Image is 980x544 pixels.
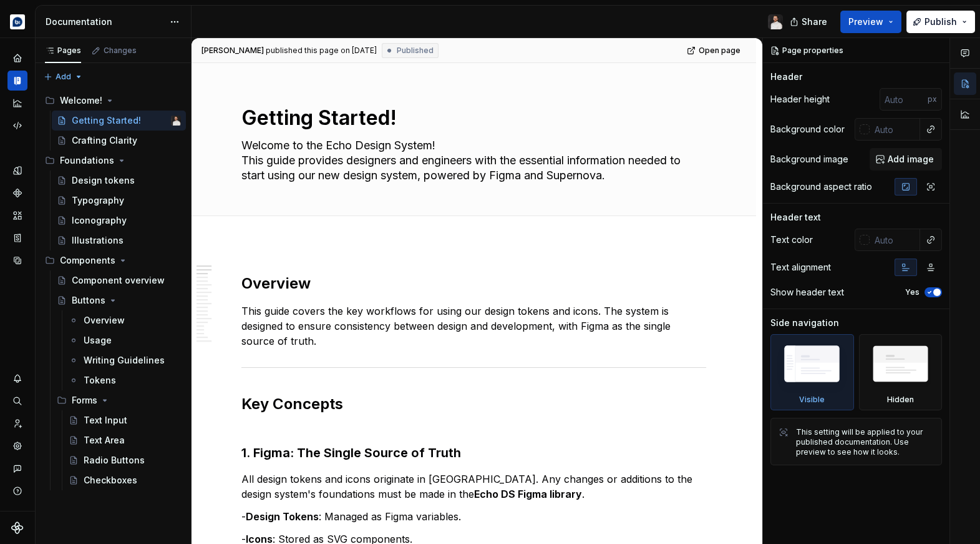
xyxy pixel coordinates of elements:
[848,16,883,28] span: Preview
[397,46,434,56] span: Published
[699,46,740,56] span: Open page
[45,46,81,56] div: Pages
[7,368,27,388] button: Notifications
[770,181,872,193] div: Background aspect ratio
[7,48,27,68] a: Home
[770,317,839,329] div: Side navigation
[64,350,186,370] a: Writing Guidelines
[72,394,97,407] div: Forms
[64,370,186,390] a: Tokens
[64,450,186,470] a: Radio Buttons
[239,136,704,185] textarea: Welcome to the Echo Design System! This guide provides designers and engineers with the essential...
[56,72,71,82] span: Add
[266,46,377,56] div: published this page on [DATE]
[683,42,746,59] a: Open page
[7,205,27,225] a: Assets
[52,290,186,310] a: Buttons
[72,194,124,207] div: Typography
[924,16,957,28] span: Publish
[887,395,914,405] div: Hidden
[84,354,165,367] div: Writing Guidelines
[40,91,186,490] div: Page tree
[84,374,116,387] div: Tokens
[770,261,831,274] div: Text alignment
[52,131,186,151] a: Crafting Clarity
[870,229,920,251] input: Auto
[72,174,135,187] div: Design tokens
[7,250,27,270] div: Data sources
[201,46,264,56] span: [PERSON_NAME]
[474,488,582,500] strong: Echo DS Figma library
[7,93,27,113] a: Analytics
[7,161,27,181] a: Design tokens
[60,254,115,267] div: Components
[40,68,87,86] button: Add
[239,103,704,133] textarea: Getting Started!
[770,153,848,166] div: Background image
[768,14,783,29] img: Ben Alexander
[241,509,706,524] p: - : Managed as Figma variables.
[241,444,706,462] h3: 1. Figma: The Single Source of Truth
[7,71,27,91] div: Documentation
[64,410,186,430] a: Text Input
[840,11,901,33] button: Preview
[64,430,186,450] a: Text Area
[770,286,844,299] div: Show header text
[11,522,24,534] svg: Supernova Logo
[52,230,186,250] a: Illustrations
[72,134,137,147] div: Crafting Clarity
[52,270,186,290] a: Component overview
[880,88,928,111] input: Auto
[52,390,186,410] div: Forms
[7,413,27,433] a: Invite team
[928,94,937,104] p: px
[84,414,127,427] div: Text Input
[64,310,186,330] a: Overview
[7,228,27,248] a: Storybook stories
[60,154,114,167] div: Foundations
[40,91,186,111] div: Welcome!
[72,114,141,127] div: Getting Started!
[241,472,706,502] p: All design tokens and icons originate in [GEOGRAPHIC_DATA]. Any changes or additions to the desig...
[906,11,975,33] button: Publish
[84,334,112,347] div: Usage
[72,274,165,287] div: Component overview
[784,11,835,33] button: Share
[770,234,813,246] div: Text color
[72,234,124,247] div: Illustrations
[7,183,27,203] a: Components
[770,71,802,83] div: Header
[246,510,319,523] strong: Design Tokens
[241,394,706,434] h2: Key Concepts
[7,116,27,136] a: Code automation
[64,470,186,490] a: Checkboxes
[7,458,27,478] button: Contact support
[52,210,186,230] a: Iconography
[52,190,186,210] a: Typography
[905,287,919,297] label: Yes
[859,334,943,410] div: Hidden
[64,330,186,350] a: Usage
[40,250,186,270] div: Components
[770,123,845,136] div: Background color
[796,427,934,457] div: This setting will be applied to your published documentation. Use preview to see how it looks.
[40,151,186,171] div: Foundations
[84,314,125,327] div: Overview
[84,454,145,467] div: Radio Buttons
[870,148,942,171] button: Add image
[802,16,827,28] span: Share
[870,118,920,141] input: Auto
[241,274,706,294] h2: Overview
[7,391,27,411] button: Search ⌘K
[241,304,706,349] p: This guide covers the key workflows for using our design tokens and icons. The system is designed...
[7,436,27,456] a: Settings
[72,294,105,307] div: Buttons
